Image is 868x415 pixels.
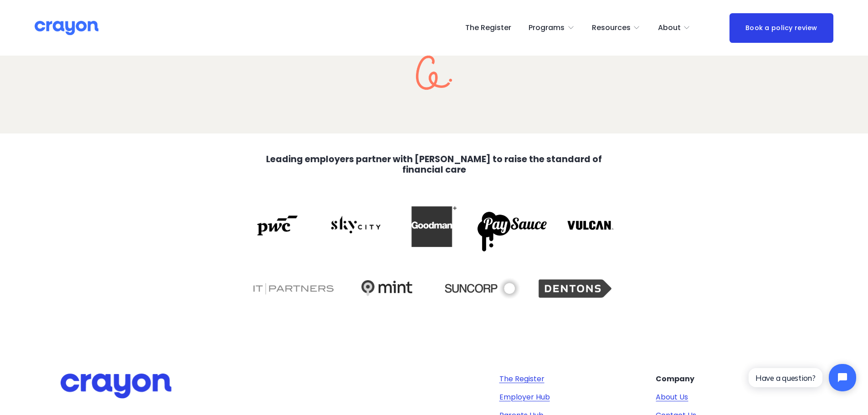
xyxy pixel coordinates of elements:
[656,392,688,403] a: About Us
[529,20,575,35] a: folder dropdown
[656,374,694,384] strong: Company
[729,13,833,43] a: Book a policy review
[741,356,864,399] iframe: Tidio Chat
[592,21,631,35] span: Resources
[499,374,544,384] a: The Register
[465,20,511,35] a: The Register
[592,20,641,35] a: folder dropdown
[499,392,550,403] a: Employer Hub
[266,153,604,176] strong: Leading employers partner with [PERSON_NAME] to raise the standard of financial care
[658,20,691,35] a: folder dropdown
[35,20,98,36] img: Crayon
[529,21,565,35] span: Programs
[658,21,681,35] span: About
